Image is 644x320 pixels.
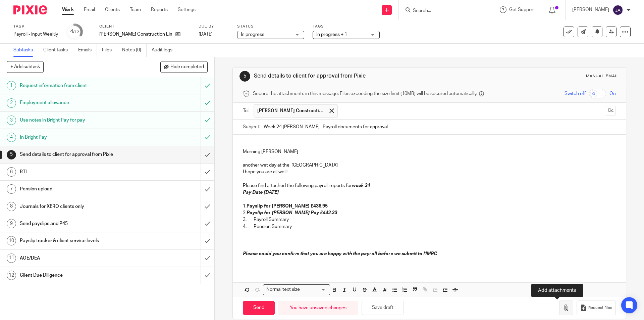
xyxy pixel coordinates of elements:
[278,301,358,315] div: You have unsaved changes
[73,30,79,34] small: /12
[7,150,16,159] div: 5
[606,106,616,116] button: Cc
[20,81,136,91] h1: Request information from client
[263,284,330,295] div: Search for option
[509,7,535,12] span: Get Support
[243,107,250,114] label: To:
[20,98,136,108] h1: Employment allowance
[7,81,16,90] div: 1
[43,44,73,57] a: Client tasks
[313,24,380,29] label: Tags
[239,71,250,82] div: 5
[99,31,172,38] p: [PERSON_NAME] Construction Limited
[122,44,147,57] a: Notes (0)
[151,6,168,13] a: Reports
[243,252,437,256] em: Please could you confirm that you are happy with the payroll before we submit to HMRC
[160,61,208,73] button: Hide completed
[247,211,337,215] em: Payslip for [PERSON_NAME] Pay £442.33
[20,167,136,177] h1: RTI
[13,5,47,14] img: Pixie
[243,124,260,130] label: Subject:
[62,6,74,13] a: Work
[243,162,615,169] p: another wet day at the [GEOGRAPHIC_DATA]
[352,183,370,188] em: week 24
[7,61,44,73] button: + Add subtask
[20,149,136,159] h1: Send details to client for approval from Pixie
[243,301,275,315] input: Send
[170,64,204,70] span: Hide completed
[7,202,16,211] div: 8
[588,305,612,311] span: Request files
[152,44,177,57] a: Audit logs
[586,74,619,79] div: Manual email
[412,8,473,14] input: Search
[243,182,615,189] p: Please find attached the following payroll reports for
[7,133,16,142] div: 4
[70,28,79,36] div: 4
[20,253,136,263] h1: AOE/DEA
[7,219,16,228] div: 9
[243,203,615,210] p: 1.
[105,6,120,13] a: Clients
[572,6,609,13] p: [PERSON_NAME]
[243,148,615,155] p: Morning [PERSON_NAME]
[243,190,279,195] em: Pay Date [DATE]
[199,24,229,29] label: Due by
[130,6,141,13] a: Team
[20,270,136,280] h1: Client Due Diligence
[20,201,136,212] h1: Journals for XERO clients only
[243,210,615,216] p: 2.
[237,24,304,29] label: Status
[7,116,16,125] div: 3
[311,204,328,209] strong: £436.
[20,132,136,142] h1: In Bright Pay
[20,236,136,246] h1: Payslip tracker & client service levels
[254,73,444,80] h1: Send details to client for approval from Pixie
[78,44,97,57] a: Emails
[13,31,58,38] div: Payroll - Input Weekly
[84,6,95,13] a: Email
[565,90,586,97] span: Switch off
[178,6,196,13] a: Settings
[243,169,615,175] p: I hope you are all well!
[7,167,16,177] div: 6
[13,44,38,57] a: Subtasks
[241,32,264,37] span: In progress
[20,219,136,229] h1: Send payslips and P45
[577,301,615,316] button: Request files
[7,184,16,194] div: 7
[7,236,16,245] div: 10
[243,223,615,230] p: 4. Pension Summary
[316,32,347,37] span: In progress + 1
[7,254,16,263] div: 11
[609,90,616,97] span: On
[253,90,477,97] span: Secure the attachments in this message. Files exceeding the size limit (10MB) will be secured aut...
[199,32,213,37] span: [DATE]
[362,301,404,315] button: Save draft
[7,271,16,280] div: 12
[612,5,623,15] img: svg%3E
[257,107,324,114] span: [PERSON_NAME] Construction Limited
[243,216,615,223] p: 3. Payroll Summary
[13,24,58,29] label: Task
[7,98,16,108] div: 2
[99,24,190,29] label: Client
[102,44,117,57] a: Files
[302,286,326,293] input: Search for option
[265,286,301,293] span: Normal text size
[20,115,136,125] h1: Use notes in Bright Pay for pay
[247,204,310,209] strong: Payslip for [PERSON_NAME]
[322,204,328,209] u: 95
[20,184,136,194] h1: Pension upload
